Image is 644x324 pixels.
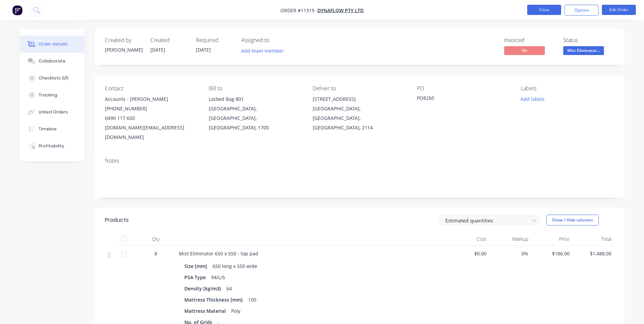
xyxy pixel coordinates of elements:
[20,104,85,121] button: Linked Orders
[20,87,85,104] button: Tracking
[563,37,614,43] div: Status
[313,94,406,104] div: [STREET_ADDRESS]
[150,47,165,53] span: [DATE]
[39,75,69,81] div: Checklists 0/0
[489,232,531,246] div: Markup
[184,306,228,316] div: Mattress Material
[504,46,545,55] span: No
[546,215,599,226] button: Show / Hide columns
[150,37,188,43] div: Created
[534,250,570,257] span: $186.00
[20,70,85,87] button: Checklists 0/0
[20,121,85,138] button: Timeline
[228,306,243,316] div: Poly
[184,261,210,271] div: Size [mm]
[105,94,198,104] div: Accounts - [PERSON_NAME]
[105,104,198,113] div: [PHONE_NUMBER]
[154,250,157,257] span: 8
[184,284,224,293] div: Density [kg/m3]
[572,232,614,246] div: Total
[105,94,198,142] div: Accounts - [PERSON_NAME][PHONE_NUMBER]0490 117 650[DOMAIN_NAME][EMAIL_ADDRESS][DOMAIN_NAME]
[450,250,487,257] span: $0.00
[313,94,406,132] div: [STREET_ADDRESS][GEOGRAPHIC_DATA], [GEOGRAPHIC_DATA], [GEOGRAPHIC_DATA], 2114
[209,85,302,92] div: Bill to
[210,261,260,271] div: 650 long x 550 wide
[208,272,228,282] div: 94/L/5
[105,158,614,164] div: Notes
[39,41,68,47] div: Order details
[20,138,85,155] button: Profitability
[563,46,604,56] button: Mist Eliminator...
[241,46,288,55] button: Add team member
[105,85,198,92] div: Contact
[245,295,259,305] div: 100
[575,250,611,257] span: $1,488.00
[313,104,406,132] div: [GEOGRAPHIC_DATA], [GEOGRAPHIC_DATA], [GEOGRAPHIC_DATA], 2114
[39,126,57,132] div: Timeline
[105,37,142,43] div: Created by
[196,37,233,43] div: Required
[448,232,490,246] div: Cost
[184,295,245,305] div: Mattress Thickness [mm]
[563,46,604,55] span: Mist Eliminator...
[521,85,614,92] div: Labels
[527,5,561,15] button: Close
[105,216,129,224] div: Products
[237,46,287,55] button: Add team member
[39,109,68,115] div: Linked Orders
[492,250,528,257] span: 0%
[39,58,66,64] div: Collaborate
[417,85,510,92] div: PO
[602,5,636,15] button: Edit Order
[179,250,258,257] span: Mist Eliminator 650 x 550 - top pad
[280,7,317,14] span: Order #11319 -
[105,46,142,53] div: [PERSON_NAME]
[517,94,548,104] button: Add labels
[531,232,573,246] div: Price
[504,37,555,43] div: Invoiced
[224,284,235,293] div: 64
[317,7,364,14] a: Dynaflow Pty Ltd
[209,94,302,132] div: Locked Bag 801[GEOGRAPHIC_DATA], [GEOGRAPHIC_DATA], [GEOGRAPHIC_DATA], 1700
[105,113,198,123] div: 0490 117 650
[196,47,211,53] span: [DATE]
[12,5,22,15] img: Factory
[135,232,176,246] div: Qty
[313,85,406,92] div: Deliver to
[184,272,208,282] div: PSA Type
[39,92,57,98] div: Tracking
[209,104,302,132] div: [GEOGRAPHIC_DATA], [GEOGRAPHIC_DATA], [GEOGRAPHIC_DATA], 1700
[241,37,309,43] div: Assigned to
[417,94,502,104] div: PO8260
[105,123,198,142] div: [DOMAIN_NAME][EMAIL_ADDRESS][DOMAIN_NAME]
[20,53,85,70] button: Collaborate
[209,94,302,104] div: Locked Bag 801
[39,143,64,149] div: Profitability
[20,36,85,53] button: Order details
[565,5,599,16] button: Options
